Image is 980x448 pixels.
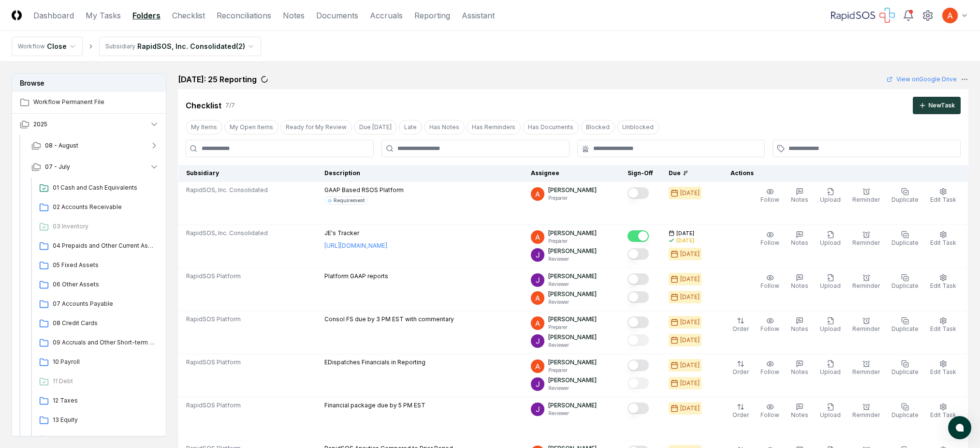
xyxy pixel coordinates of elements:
[731,358,751,378] button: Order
[628,359,649,371] button: Mark complete
[761,282,779,289] span: Follow
[942,8,958,23] img: ACg8ocK3mdmu6YYpaRl40uhUUGu9oxSxFSb1vbjsnEih2JuwAH1PGA=s96-c
[186,401,241,410] span: RapidSOS Platform
[680,361,700,370] div: [DATE]
[531,334,544,348] img: ACg8ocKTC56tjQR6-o9bi8poVV4j_qMfO6M0RniyL9InnBgkmYdNig=s96-c
[531,230,544,244] img: ACg8ocK3mdmu6YYpaRl40uhUUGu9oxSxFSb1vbjsnEih2JuwAH1PGA=s96-c
[370,10,403,21] a: Accruals
[548,324,597,331] p: Preparer
[324,272,388,281] p: Platform GAAP reports
[818,358,843,378] button: Upload
[890,401,921,421] button: Duplicate
[928,401,958,421] button: Edit Task
[548,281,597,288] p: Reviewer
[759,272,781,292] button: Follow
[930,196,956,203] span: Edit Task
[324,229,387,238] p: JE's Tracker
[617,120,659,134] button: Unblocked
[628,316,649,328] button: Mark complete
[723,169,961,178] div: Actions
[35,373,159,390] a: 11 Debt
[12,10,22,20] img: Logo
[930,325,956,332] span: Edit Task
[35,296,159,313] a: 07 Accounts Payable
[548,238,597,245] p: Preparer
[676,237,694,244] div: [DATE]
[892,411,919,418] span: Duplicate
[324,186,404,194] p: GAAP Based RSOS Platform
[35,199,159,216] a: 02 Accounts Receivable
[913,97,961,114] button: NewTask
[850,358,882,378] button: Reminder
[33,10,74,21] a: Dashboard
[86,10,121,21] a: My Tasks
[892,196,919,203] span: Duplicate
[548,358,597,367] p: [PERSON_NAME]
[178,165,317,182] th: Subsidiary
[948,416,971,439] button: atlas-launcher
[892,325,919,332] span: Duplicate
[789,272,810,292] button: Notes
[12,114,167,135] button: 2025
[317,165,523,182] th: Description
[12,37,261,56] nav: breadcrumb
[890,186,921,206] button: Duplicate
[186,186,268,194] span: RapidSOS, Inc. Consolidated
[930,239,956,246] span: Edit Task
[53,396,155,405] span: 12 Taxes
[414,10,450,21] a: Reporting
[35,238,159,255] a: 04 Prepaids and Other Current Assets
[531,273,544,287] img: ACg8ocKTC56tjQR6-o9bi8poVV4j_qMfO6M0RniyL9InnBgkmYdNig=s96-c
[930,282,956,289] span: Edit Task
[53,416,155,424] span: 13 Equity
[680,250,700,258] div: [DATE]
[186,358,241,367] span: RapidSOS Platform
[791,282,808,289] span: Notes
[548,290,597,299] p: [PERSON_NAME]
[731,401,751,421] button: Order
[928,315,958,335] button: Edit Task
[852,368,880,375] span: Reminder
[324,401,425,410] p: Financial package due by 5 PM EST
[761,196,779,203] span: Follow
[53,377,155,386] span: 11 Debt
[628,403,649,414] button: Mark complete
[789,229,810,249] button: Notes
[45,141,78,150] span: 08 - August
[892,239,919,246] span: Duplicate
[791,411,808,418] span: Notes
[217,10,271,21] a: Reconciliations
[224,120,278,134] button: My Open Items
[820,196,841,203] span: Upload
[820,239,841,246] span: Upload
[620,165,661,182] th: Sign-Off
[791,239,808,246] span: Notes
[186,315,241,324] span: RapidSOS Platform
[892,368,919,375] span: Duplicate
[523,165,620,182] th: Assignee
[628,334,649,346] button: Mark complete
[820,368,841,375] span: Upload
[789,315,810,335] button: Notes
[789,358,810,378] button: Notes
[820,282,841,289] span: Upload
[818,229,843,249] button: Upload
[132,10,161,21] a: Folders
[732,368,749,375] span: Order
[852,411,880,418] span: Reminder
[852,282,880,289] span: Reminder
[53,299,155,308] span: 07 Accounts Payable
[761,368,779,375] span: Follow
[35,354,159,371] a: 10 Payroll
[759,315,781,335] button: Follow
[732,411,749,418] span: Order
[890,358,921,378] button: Duplicate
[890,272,921,292] button: Duplicate
[316,10,358,21] a: Documents
[731,315,751,335] button: Order
[531,187,544,201] img: ACg8ocK3mdmu6YYpaRl40uhUUGu9oxSxFSb1vbjsnEih2JuwAH1PGA=s96-c
[324,358,425,367] p: EDispatches Financials in Reporting
[424,120,465,134] button: Has Notes
[890,229,921,249] button: Duplicate
[283,10,305,21] a: Notes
